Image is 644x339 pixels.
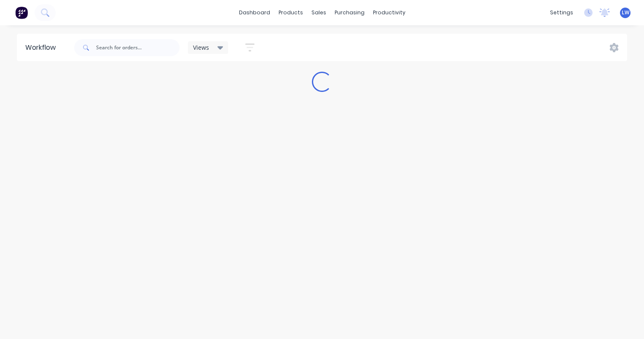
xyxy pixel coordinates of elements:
[307,6,330,19] div: sales
[15,6,28,19] img: Factory
[330,6,369,19] div: purchasing
[235,6,274,19] a: dashboard
[369,6,410,19] div: productivity
[274,6,307,19] div: products
[622,9,629,16] span: LW
[25,43,60,53] div: Workflow
[193,43,209,52] span: Views
[546,6,577,19] div: settings
[96,39,180,56] input: Search for orders...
